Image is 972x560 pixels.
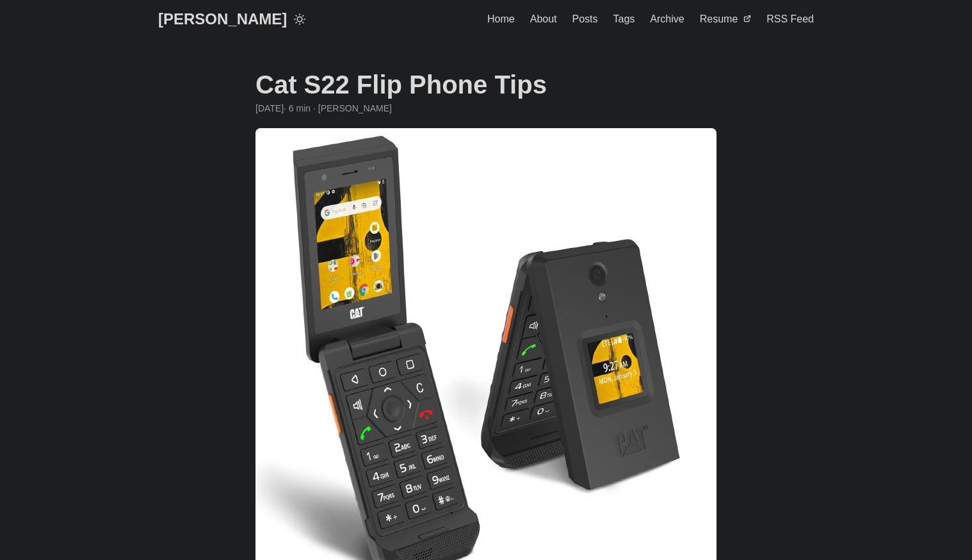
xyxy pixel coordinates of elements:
span: 2024-11-16 17:32:21 -0400 -0400 [255,101,284,115]
span: Home [487,13,515,24]
span: About [530,13,557,24]
span: Resume [700,13,738,24]
span: Posts [572,13,598,24]
span: RSS Feed [766,13,814,24]
span: Archive [650,13,684,24]
span: Tags [613,13,635,24]
h1: Cat S22 Flip Phone Tips [255,69,717,100]
div: · 6 min · [PERSON_NAME] [255,101,717,115]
